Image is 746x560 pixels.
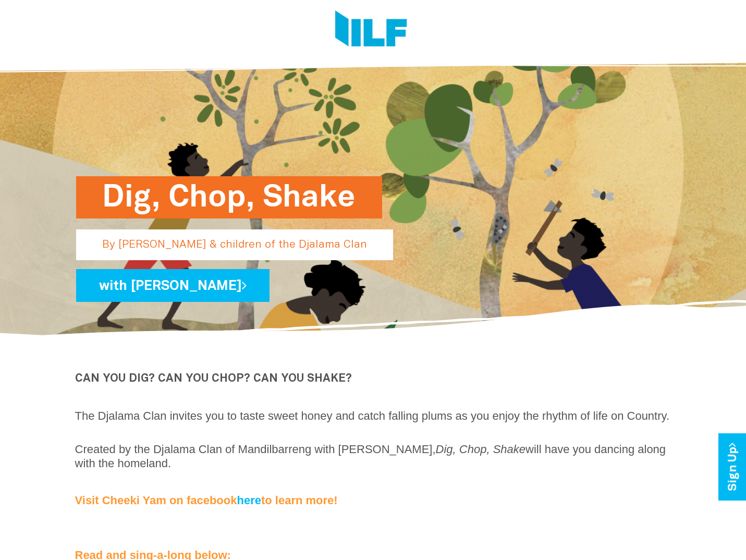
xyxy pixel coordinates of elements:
[436,443,525,456] i: Dig, Chop, Shake
[76,269,270,302] a: with [PERSON_NAME]
[76,229,393,260] p: By [PERSON_NAME] & children of the Djalama Clan
[75,373,352,384] b: CAN YOU DIG? CAN YOU CHOP? CAN YOU SHAKE?
[75,443,666,470] span: Created by the Djalama Clan of Mandilbarreng with [PERSON_NAME], will have you dancing along with...
[75,409,670,422] span: The Djalama Clan invites you to taste sweet honey and catch falling plums as you enjoy the rhythm...
[237,494,261,507] a: here
[335,10,407,50] img: Logo
[102,176,356,218] h1: Dig, Chop, Shake
[75,494,338,507] span: Visit Cheeki Yam on facebook to learn more!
